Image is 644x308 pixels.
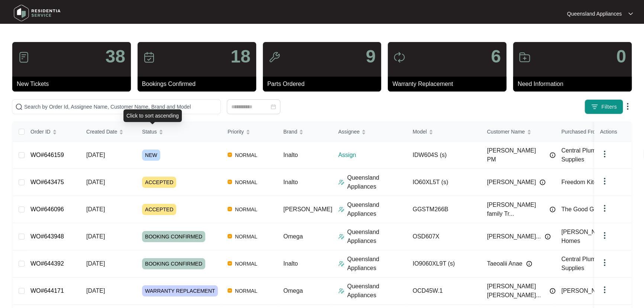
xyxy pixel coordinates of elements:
img: dropdown arrow [600,285,609,294]
span: Customer Name [487,128,525,136]
span: Inalto [283,179,298,185]
th: Purchased From [556,122,630,142]
span: [PERSON_NAME] [PERSON_NAME]... [487,282,546,300]
th: Model [407,122,481,142]
img: icon [393,51,405,63]
span: [PERSON_NAME] [487,178,536,187]
span: Omega [283,233,303,240]
img: Info icon [550,152,556,158]
p: Need Information [518,80,632,89]
span: BOOKING CONFIRMED [142,258,205,269]
img: Info icon [526,261,532,267]
span: NORMAL [232,259,260,268]
img: Vercel Logo [228,153,232,157]
span: The Good Guys [561,206,603,212]
p: Warranty Replacement [392,80,506,89]
span: Priority [228,128,244,136]
p: 6 [491,48,501,65]
p: Bookings Confirmed [142,80,256,89]
a: WO#646159 [30,152,64,158]
img: dropdown arrow [600,204,609,213]
p: 0 [616,48,626,65]
p: Parts Ordered [267,80,381,89]
span: Assignee [338,128,360,136]
span: Filters [601,103,617,111]
span: NORMAL [232,151,260,160]
img: Assigner Icon [338,206,344,212]
input: Search by Order Id, Assignee Name, Customer Name, Brand and Model [24,103,218,111]
p: Assign [338,151,407,160]
th: Priority [222,122,277,142]
img: dropdown arrow [623,102,632,111]
img: dropdown arrow [628,12,633,16]
th: Brand [277,122,332,142]
img: dropdown arrow [600,231,609,240]
p: Queensland Appliances [347,255,407,273]
span: NORMAL [232,178,260,187]
p: New Tickets [17,80,131,89]
span: [DATE] [86,288,105,294]
img: residentia service logo [11,2,63,24]
img: search-icon [15,103,23,110]
span: [PERSON_NAME] [561,288,611,294]
span: Omega [283,288,303,294]
span: Central Plumbing Supplies [561,147,607,163]
div: Click to sort ascending [123,109,182,122]
span: [DATE] [86,206,105,212]
img: Vercel Logo [228,180,232,184]
img: Vercel Logo [228,261,232,266]
span: [PERSON_NAME] [283,206,332,212]
a: WO#644171 [30,288,64,294]
td: IDW604S (s) [407,142,481,169]
span: [DATE] [86,260,105,267]
img: icon [18,51,30,63]
span: Freedom Kitchens [561,179,610,185]
span: WARRANTY REPLACEMENT [142,285,218,296]
p: Queensland Appliances [347,173,407,191]
td: OCD45W.1 [407,277,481,305]
img: Vercel Logo [228,288,232,293]
p: 9 [366,48,376,65]
span: [PERSON_NAME]... [487,232,541,241]
th: Customer Name [481,122,556,142]
td: OSD607X [407,223,481,250]
a: WO#643475 [30,179,64,185]
a: WO#644392 [30,260,64,267]
img: Assigner Icon [338,179,344,185]
img: Vercel Logo [228,234,232,238]
p: Queensland Appliances [347,200,407,218]
td: IO60XL5T (s) [407,169,481,196]
img: Vercel Logo [228,207,232,211]
span: BOOKING CONFIRMED [142,231,205,242]
img: dropdown arrow [600,150,609,158]
span: ACCEPTED [142,177,176,188]
p: Queensland Appliances [567,10,622,17]
img: Assigner Icon [338,234,344,240]
span: Central Plumbing Supplies [561,256,607,271]
span: ACCEPTED [142,204,176,215]
span: [PERSON_NAME] Homes [561,229,611,244]
span: Created Date [86,128,117,136]
img: Info icon [545,234,551,240]
p: 38 [105,48,125,65]
span: NORMAL [232,205,260,214]
img: dropdown arrow [600,177,609,186]
img: Info icon [550,288,556,294]
span: [PERSON_NAME] PM [487,146,546,164]
img: Info icon [550,206,556,212]
span: [DATE] [86,179,105,185]
button: filter iconFilters [585,99,623,114]
span: Inalto [283,260,298,267]
img: Assigner Icon [338,288,344,294]
span: Order ID [30,128,51,136]
img: icon [268,51,280,63]
p: Queensland Appliances [347,228,407,246]
img: Info icon [540,179,545,185]
img: icon [519,51,531,63]
img: icon [143,51,155,63]
p: Queensland Appliances [347,282,407,300]
img: Assigner Icon [338,261,344,267]
td: IO9060XL9T (s) [407,250,481,277]
th: Actions [594,122,631,142]
span: Status [142,128,157,136]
